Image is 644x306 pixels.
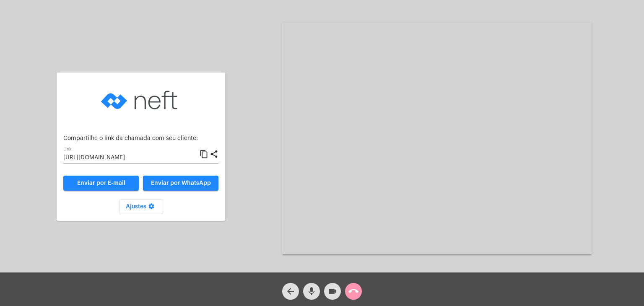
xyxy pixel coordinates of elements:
mat-icon: videocam [327,286,338,296]
span: Ajustes [126,204,156,210]
span: Enviar por E-mail [77,180,125,186]
mat-icon: arrow_back [286,286,296,296]
mat-icon: mic [306,286,317,296]
mat-icon: share [210,149,218,159]
button: Ajustes [119,199,163,214]
p: Compartilhe o link da chamada com seu cliente: [63,135,218,142]
button: Enviar por WhatsApp [143,176,218,191]
mat-icon: content_copy [200,149,208,159]
mat-icon: call_end [348,286,358,296]
img: logo-neft-novo-2.png [99,79,183,121]
mat-icon: settings [146,203,156,213]
a: Enviar por E-mail [63,176,139,191]
span: Enviar por WhatsApp [151,180,211,186]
